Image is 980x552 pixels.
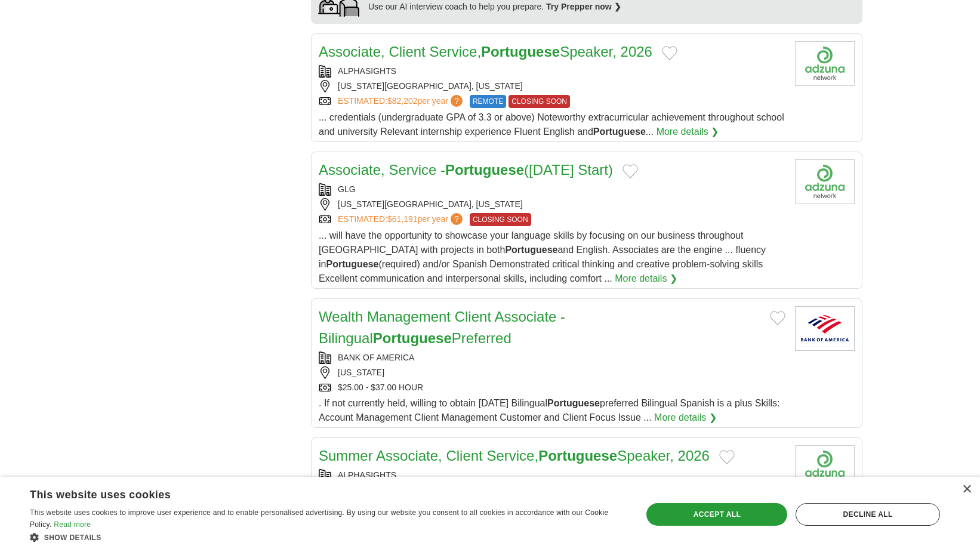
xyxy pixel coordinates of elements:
[319,448,710,464] a: Summer Associate, Client Service,PortugueseSpeaker, 2026
[319,398,780,423] span: . If not currently held, willing to obtain [DATE] Bilingual preferred Bilingual Spanish is a plus...
[319,198,785,211] div: [US_STATE][GEOGRAPHIC_DATA], [US_STATE]
[319,65,785,78] div: ALPHASIGHTS
[387,96,418,106] span: $82,202
[30,508,609,529] span: This website uses cookies to improve user experience and to enable personalised advertising. By u...
[509,95,570,108] span: CLOSING SOON
[319,162,613,178] a: Associate, Service -Portuguese([DATE] Start)
[338,213,465,226] a: ESTIMATED:$61,191per year?
[795,306,855,351] img: Bank of America logo
[538,448,617,464] strong: Portuguese
[387,214,418,224] span: $61,191
[319,183,785,196] div: GLG
[795,159,855,204] img: Company logo
[470,213,531,226] span: CLOSING SOON
[795,41,855,86] img: Company logo
[505,245,557,255] strong: Portuguese
[326,259,378,269] strong: Portuguese
[481,44,560,60] strong: Portuguese
[646,503,787,526] div: Accept all
[338,95,465,108] a: ESTIMATED:$82,202per year?
[796,503,940,526] div: Decline all
[593,127,646,137] strong: Portuguese
[657,125,719,139] a: More details ❯
[319,366,785,379] div: [US_STATE]
[962,485,971,494] div: Close
[54,520,91,529] a: Read more, opens a new window
[445,162,524,178] strong: Portuguese
[622,164,638,178] button: Add to favorite jobs
[795,445,855,490] img: Company logo
[546,2,621,11] a: Try Prepper now ❯
[654,411,717,425] a: More details ❯
[30,531,624,543] div: Show details
[338,353,414,362] a: BANK OF AMERICA
[368,1,621,13] div: Use our AI interview coach to help you prepare.
[319,80,785,92] div: [US_STATE][GEOGRAPHIC_DATA], [US_STATE]
[319,112,784,137] span: ... credentials (undergraduate GPA of 3.3 or above) Noteworthy extracurricular achievement throug...
[662,46,677,60] button: Add to favorite jobs
[319,230,766,283] span: ... will have the opportunity to showcase your language skills by focusing on our business throug...
[719,450,735,464] button: Add to favorite jobs
[470,95,506,108] span: REMOTE
[451,95,463,107] span: ?
[373,330,452,346] strong: Portuguese
[547,398,600,408] strong: Portuguese
[319,469,785,482] div: ALPHASIGHTS
[615,272,677,286] a: More details ❯
[451,213,463,225] span: ?
[770,311,785,325] button: Add to favorite jobs
[30,484,594,502] div: This website uses cookies
[319,44,652,60] a: Associate, Client Service,PortugueseSpeaker, 2026
[319,309,565,346] a: Wealth Management Client Associate - BilingualPortuguesePreferred
[44,534,101,542] span: Show details
[319,381,785,394] div: $25.00 - $37.00 HOUR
